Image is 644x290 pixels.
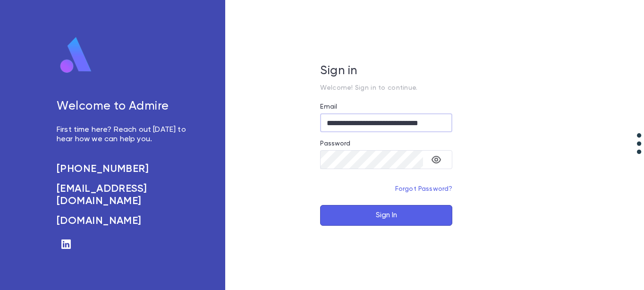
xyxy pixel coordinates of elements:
[57,125,187,144] p: First time here? Reach out [DATE] to hear how we can help you.
[320,84,452,92] p: Welcome! Sign in to continue.
[57,215,187,227] a: [DOMAIN_NAME]
[395,186,453,192] a: Forgot Password?
[320,205,452,226] button: Sign In
[427,150,446,169] button: toggle password visibility
[57,36,95,74] img: logo
[320,103,337,111] label: Email
[320,140,350,147] label: Password
[320,64,452,78] h5: Sign in
[57,163,187,175] a: [PHONE_NUMBER]
[57,100,187,114] h5: Welcome to Admire
[57,183,187,207] a: [EMAIL_ADDRESS][DOMAIN_NAME]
